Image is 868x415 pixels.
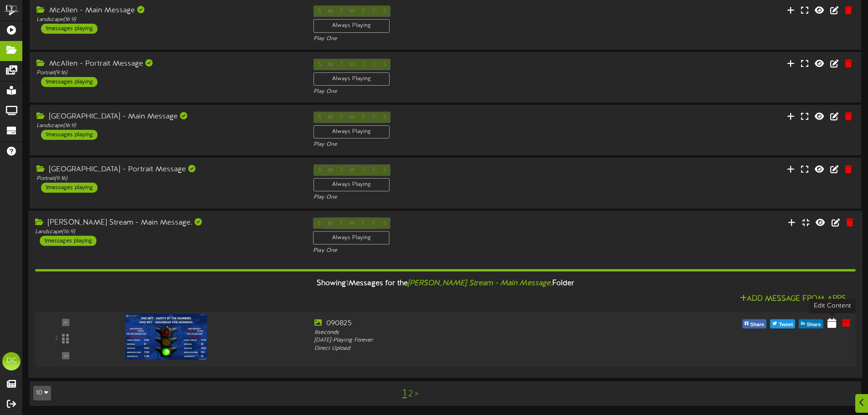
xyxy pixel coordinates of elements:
div: Play One [313,88,577,96]
span: Share [805,320,823,330]
button: Share [799,319,823,328]
button: Tweet [770,319,795,328]
div: DC [2,352,21,370]
a: > [415,389,418,399]
i: [PERSON_NAME] Stream - Main Message. [408,279,552,287]
div: 1 messages playing [41,130,98,140]
div: McAllen - Main Message [36,5,300,16]
div: McAllen - Portrait Message [36,59,300,69]
div: 1 messages playing [40,236,96,246]
a: 1 [402,388,406,400]
a: 2 [408,389,413,399]
div: 1 messages playing [41,183,98,193]
div: Landscape ( 16:9 ) [35,228,299,236]
div: Play One [313,246,577,254]
div: Always Playing [313,178,390,191]
div: 1 messages playing [41,24,98,34]
div: Direct Upload [314,344,646,352]
div: 090825 [314,318,646,328]
div: Portrait ( 9:16 ) [36,69,300,77]
button: 10 [33,386,51,400]
span: 1 [346,279,349,287]
div: Always Playing [313,72,390,86]
div: Play One [313,194,577,201]
span: Tweet [777,320,795,330]
div: [PERSON_NAME] Stream - Main Message. [35,217,299,228]
div: Landscape ( 16:9 ) [36,16,300,24]
div: Portrait ( 9:16 ) [36,175,300,183]
div: Play One [313,35,577,43]
div: 8 seconds [314,328,646,336]
div: 1 messages playing [41,77,98,87]
div: Always Playing [313,125,390,138]
div: Play One [313,141,577,149]
div: Always Playing [313,231,390,244]
div: Showing Messages for the Folder [28,274,862,293]
img: ee5ddc07-364a-41a6-addb-095e8791571c.jpg [125,313,207,359]
button: Share [742,319,766,328]
div: [GEOGRAPHIC_DATA] - Main Message [36,112,300,122]
button: Add Message From Apps [737,293,849,305]
div: Always Playing [313,19,390,32]
div: [GEOGRAPHIC_DATA] - Portrait Message [36,164,300,175]
span: Share [748,320,766,330]
div: [DATE] - Playing Forever [314,337,646,344]
div: Landscape ( 16:9 ) [36,122,300,130]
